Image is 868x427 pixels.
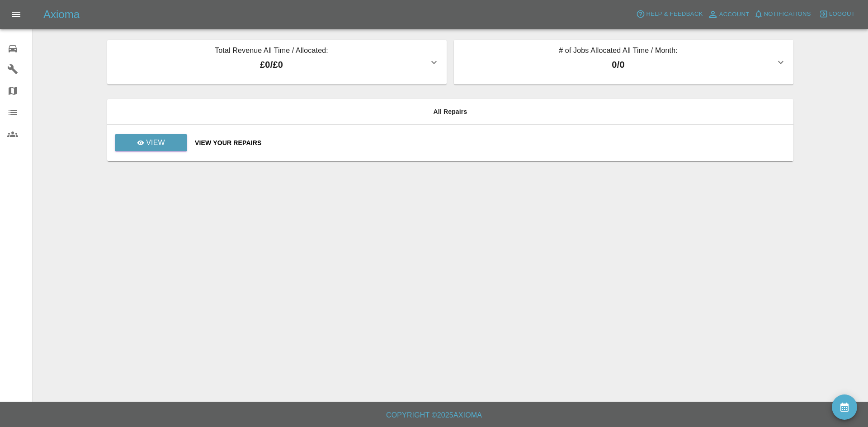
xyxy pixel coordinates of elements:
[829,9,855,19] span: Logout
[7,409,861,422] h6: Copyright © 2025 Axioma
[832,394,857,420] button: availability
[115,134,187,151] a: View
[146,137,165,148] p: View
[719,9,750,20] span: Account
[705,7,752,22] a: Account
[114,58,429,71] p: £0 / £0
[461,45,775,58] p: # of Jobs Allocated All Time / Month:
[646,9,703,19] span: Help & Feedback
[114,45,429,58] p: Total Revenue All Time / Allocated:
[114,139,188,146] a: View
[43,7,80,22] h5: Axioma
[764,9,811,19] span: Notifications
[461,58,775,71] p: 0 / 0
[195,138,786,147] a: View Your Repairs
[634,7,705,21] button: Help & Feedback
[817,7,857,21] button: Logout
[454,40,793,84] button: # of Jobs Allocated All Time / Month:0/0
[5,4,27,25] button: Open drawer
[107,40,447,84] button: Total Revenue All Time / Allocated:£0/£0
[107,99,793,125] th: All Repairs
[752,7,813,21] button: Notifications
